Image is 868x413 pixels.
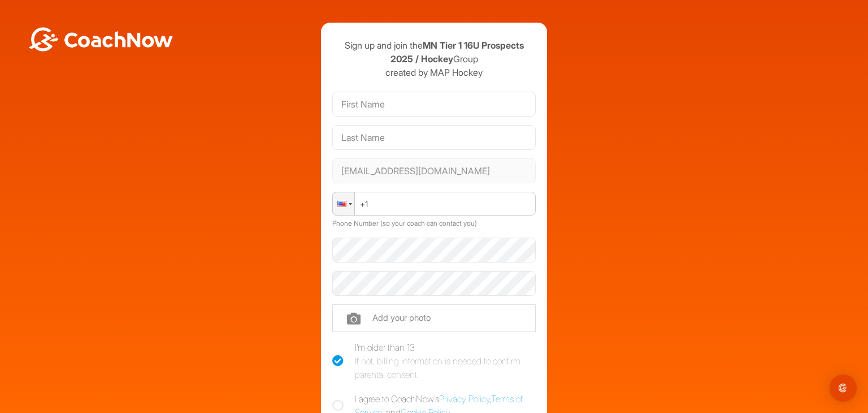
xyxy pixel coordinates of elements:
[830,375,857,402] div: Open Intercom Messenger
[355,341,536,381] div: I'm older than 13
[27,27,174,51] img: BwLJSsUCoWCh5upNqxVrqldRgqLPVwmV24tXu5FoVAoFEpwwqQ3VIfuoInZCoVCoTD4vwADAC3ZFMkVEQFDAAAAAElFTkSuQmCC
[355,354,536,381] div: If not, billing information is needed to confirm parental consent.
[333,192,354,215] div: United States: + 1
[332,219,477,227] label: Phone Number (so your coach can contact you)
[332,125,536,150] input: Last Name
[390,40,524,64] strong: MN Tier 1 16U Prospects 2025 / Hockey
[439,393,490,405] a: Privacy Policy
[332,92,536,117] input: First Name
[332,158,536,183] input: Email
[332,66,536,79] p: created by MAP Hockey
[332,38,536,66] p: Sign up and join the Group
[332,192,536,216] input: Phone Number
